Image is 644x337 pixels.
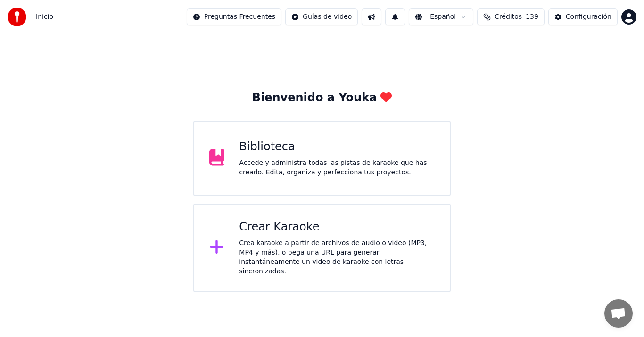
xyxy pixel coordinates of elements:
[239,220,435,235] div: Crear Karaoke
[285,8,358,25] button: Guías de video
[239,158,435,177] div: Accede y administra todas las pistas de karaoke que has creado. Edita, organiza y perfecciona tus...
[36,12,53,22] span: Inicio
[604,299,633,328] a: Chat abierto
[477,8,545,25] button: Créditos139
[8,8,26,26] img: youka
[526,12,538,22] span: 139
[187,8,281,25] button: Preguntas Frecuentes
[36,12,53,22] nav: breadcrumb
[239,238,435,276] div: Crea karaoke a partir de archivos de audio o video (MP3, MP4 y más), o pega una URL para generar ...
[566,12,611,22] div: Configuración
[239,140,435,155] div: Biblioteca
[495,12,522,22] span: Créditos
[252,90,392,106] div: Bienvenido a Youka
[548,8,618,25] button: Configuración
